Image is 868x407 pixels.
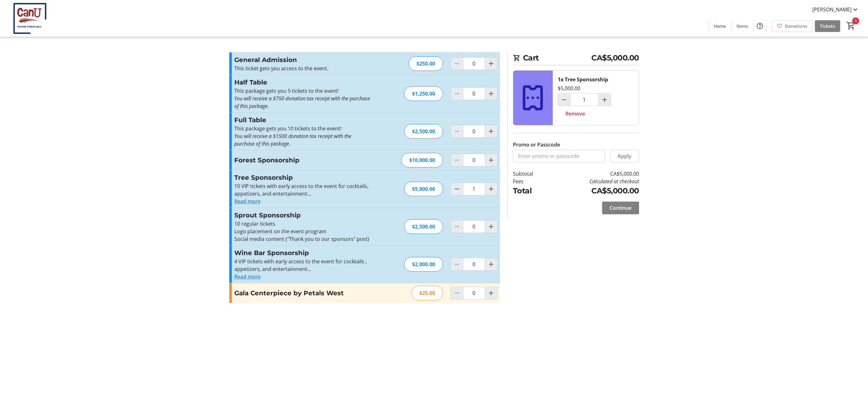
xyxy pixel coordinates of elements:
td: Subtotal [513,170,550,178]
button: Increment by one [485,221,497,233]
span: Home [714,23,726,29]
h2: Cart [513,52,639,65]
button: Help [754,20,766,32]
button: Read more [234,273,261,280]
input: Forest Sponsorship Quantity [463,154,485,166]
span: Donations [785,23,807,29]
input: Enter promo or passcode [513,150,605,162]
input: Wine Bar Sponsorship Quantity [463,258,485,271]
div: $5,000.00 [404,182,443,196]
p: 10 VIP tickets with early access to the event for cocktails, appetizers, and entertainment [234,182,372,197]
span: Remove [565,110,585,117]
button: Increment by one [485,125,497,137]
button: Decrement by one [558,94,570,106]
div: $250.00 [409,56,443,71]
button: Increment by one [485,287,497,299]
button: [PERSON_NAME] [807,4,864,15]
p: Social media content ("Thank you to our sponsors" post) [234,235,372,243]
h3: General Admission [234,55,372,65]
div: $2,000.00 [404,257,443,272]
button: Increment by one [485,88,497,100]
input: Gala Centerpiece by Petals West Quantity [463,287,485,299]
button: Increment by one [599,94,611,106]
button: Cart [845,20,857,31]
h3: Tree Sponsorship [234,173,372,182]
button: Decrement by one [451,183,463,195]
input: Tree Sponsorship Quantity [463,183,485,195]
button: Continue [602,202,639,214]
img: CanU Canada's Logo [4,3,60,34]
button: Remove [558,107,593,120]
p: 10 regular tickets [234,220,372,228]
p: 4 VIP tickets with early access to the event for cocktails , appetizers, and entertainment [234,258,372,273]
span: Items [736,23,748,29]
h3: Wine Bar Sponsorship [234,248,372,258]
div: $25.00 [411,286,443,300]
div: $2,500.00 [404,124,443,139]
button: Increment by one [485,183,497,195]
label: Promo or Passcode [513,141,560,148]
input: General Admission Quantity [463,57,485,70]
p: This package gets you 10 tickets to the event! [234,125,372,132]
button: Increment by one [485,58,497,70]
h3: Gala Centerpiece by Petals West [234,288,372,298]
span: [PERSON_NAME] [812,6,852,13]
td: Fees [513,178,550,185]
div: $5,000.00 [558,85,580,92]
button: Apply [610,150,639,162]
td: CA$5,000.00 [549,185,639,197]
td: CA$5,000.00 [549,170,639,178]
span: Tickets [820,23,835,29]
span: CA$5,000.00 [591,52,639,64]
input: Full Table Quantity [463,125,485,138]
a: Items [731,20,753,32]
span: Apply [618,152,631,160]
em: You will receive a $1500 donation tax receipt with the purchase of this package. [234,133,351,147]
a: Home [709,20,731,32]
input: Sprout Sponsorship Quantity [463,220,485,233]
span: Continue [610,204,631,212]
button: Read more [234,197,261,205]
div: 1x Tree Sponsorship [558,76,608,83]
em: You will receive a $750 donation tax receipt with the purchase of this package. [234,95,370,110]
div: $1,250.00 [404,86,443,101]
td: Calculated at checkout [549,178,639,185]
div: This ticket gets you access to the event. [234,65,372,72]
h3: Full Table [234,115,372,125]
div: $10,000.00 [401,153,443,167]
h3: Sprout Sponsorship [234,210,372,220]
p: This package gets you 5 tickets to the event! [234,87,372,95]
p: Logo placement on the event program [234,228,372,235]
input: Half Table Quantity [463,87,485,100]
button: Increment by one [485,154,497,166]
button: Increment by one [485,258,497,270]
h3: Forest Sponsorship [234,155,372,165]
h3: Half Table [234,78,372,87]
input: Tree Sponsorship Quantity [570,93,599,106]
td: Total [513,185,550,197]
a: Tickets [815,20,840,32]
div: $2,500.00 [404,219,443,234]
a: Donations [772,20,812,32]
